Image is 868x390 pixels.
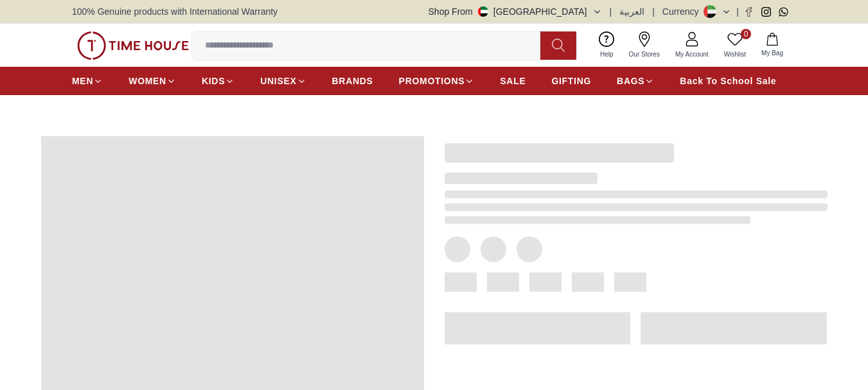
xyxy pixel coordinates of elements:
span: MEN [72,75,93,87]
span: WOMEN [128,75,166,87]
span: Our Stores [624,49,665,59]
span: 100% Genuine products with International Warranty [72,5,278,18]
span: GIFTING [551,75,591,87]
img: United Arab Emirates [478,6,488,17]
a: WOMEN [128,69,176,93]
a: UNISEX [260,69,306,93]
span: PROMOTIONS [399,75,465,87]
span: My Account [670,49,714,59]
span: BAGS [617,75,644,87]
a: PROMOTIONS [399,69,475,93]
span: KIDS [202,75,225,87]
button: My Bag [754,30,791,60]
a: Help [592,29,621,62]
span: Help [595,49,619,59]
a: MEN [72,69,103,93]
a: BAGS [617,69,654,93]
a: GIFTING [551,69,591,93]
a: BRANDS [332,69,373,93]
span: UNISEX [260,75,296,87]
span: My Bag [756,48,788,58]
span: | [652,5,655,18]
a: KIDS [202,69,235,93]
span: Back To School Sale [680,75,776,87]
button: العربية [619,5,644,18]
span: | [610,5,612,18]
span: | [736,5,739,18]
span: Wishlist [719,49,751,59]
a: Our Stores [621,29,668,62]
span: 0 [741,29,751,39]
img: ... [77,31,189,60]
a: Facebook [744,7,754,17]
a: Whatsapp [779,7,788,17]
span: SALE [500,75,526,87]
span: BRANDS [332,75,373,87]
button: Shop From[GEOGRAPHIC_DATA] [429,5,602,18]
a: SALE [500,69,526,93]
a: Instagram [761,7,771,17]
div: Currency [662,5,704,18]
a: 0Wishlist [716,29,754,62]
a: Back To School Sale [680,69,776,93]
